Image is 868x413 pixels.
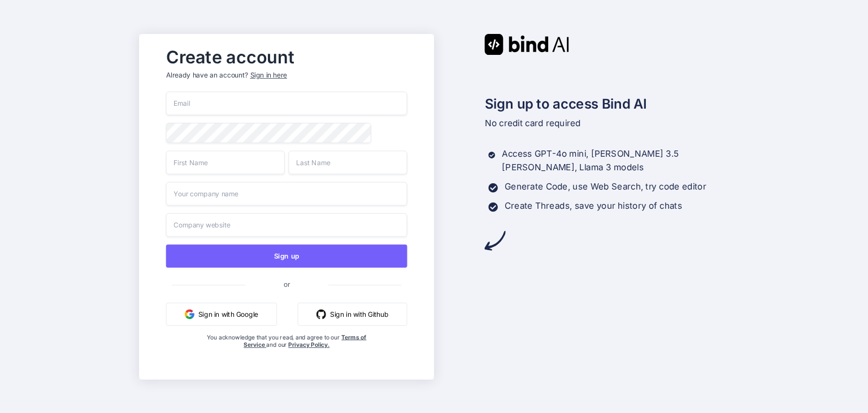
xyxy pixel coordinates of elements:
input: Company website [166,213,407,236]
h2: Sign up to access Bind AI [484,93,729,114]
input: Email [166,92,407,115]
img: github [316,309,326,319]
input: Last Name [288,150,407,174]
a: Privacy Policy. [288,341,329,348]
button: Sign in with Google [166,302,276,325]
p: Access GPT-4o mini, [PERSON_NAME] 3.5 [PERSON_NAME], Llama 3 models [502,147,729,174]
input: First Name [166,150,284,174]
div: You acknowledge that you read, and agree to our and our [206,333,367,372]
img: google [185,309,194,319]
div: Sign in here [250,70,287,80]
h2: Create account [166,49,407,64]
p: Create Threads, save your history of chats [505,199,682,213]
p: Already have an account? [166,70,407,80]
button: Sign in with Github [298,302,407,325]
span: or [245,272,328,296]
button: Sign up [166,244,407,268]
p: No credit card required [484,117,729,130]
a: Terms of Service [244,333,366,348]
img: arrow [484,230,505,251]
p: Generate Code, use Web Search, try code editor [505,180,706,193]
input: Your company name [166,182,407,205]
img: Bind AI logo [484,34,569,55]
